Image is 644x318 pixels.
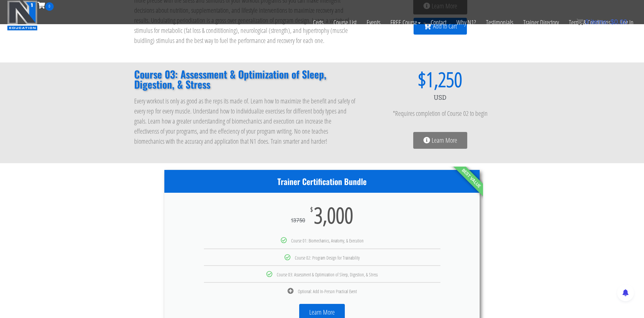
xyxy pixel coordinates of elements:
img: icon11.png [577,18,583,25]
a: Learn More [413,132,467,149]
a: Testimonials [481,11,518,34]
span: Course 01: Biomechanics, Anatomy, & Execution [291,237,364,244]
span: $ [370,69,426,89]
span: $ [291,217,293,224]
a: 0 [38,1,54,10]
div: Best Value [433,139,510,217]
span: $ [610,18,614,26]
span: Course 02: Program Design for Trainability [295,255,360,261]
bdi: 0.00 [610,18,627,26]
p: Every workout is only as good as the reps its made of. Learn how to maximize the benefit and safe... [134,96,357,146]
img: n1-education [7,0,38,31]
a: FREE Course [385,11,426,34]
span: Course 03: Assessment & Optimization of Sleep, Digestion, & Stress [277,271,378,278]
a: Log In [615,11,639,34]
span: 0 [585,18,589,26]
a: 0 items: $0.00 [577,18,627,26]
div: USD [370,89,510,105]
a: Certs [308,11,328,34]
a: Events [362,11,385,34]
h2: Course 03: Assessment & Optimization of Sleep, Digestion, & Stress [134,69,357,89]
span: 1,250 [426,69,462,89]
a: Terms & Conditions [564,11,615,34]
a: Trainer Directory [518,11,564,34]
a: Contact [426,11,451,34]
span: 3,000 [314,206,353,224]
span: items: [591,18,608,26]
span: Optional: Add In-Person Practical Event [298,288,357,294]
span: $ [310,206,313,213]
span: Learn More [432,137,457,144]
div: 3750 [291,217,305,224]
p: *Requires completion of Course 02 to begin [370,108,510,119]
span: 0 [45,2,54,11]
a: Why N1? [451,11,481,34]
a: Course List [328,11,362,34]
h3: Trainer Certification Bundle [164,177,480,186]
